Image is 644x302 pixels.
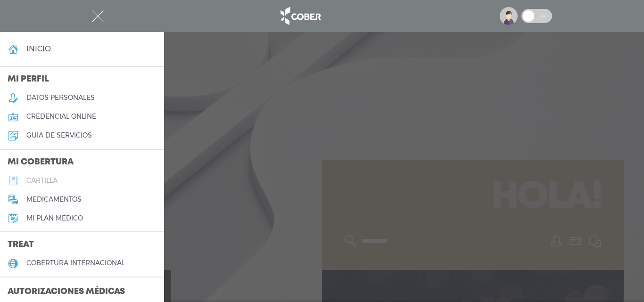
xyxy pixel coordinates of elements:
h5: credencial online [26,113,96,121]
h5: cobertura internacional [26,259,125,267]
h5: cartilla [26,177,58,185]
h4: inicio [26,44,51,53]
h5: guía de servicios [26,131,92,139]
img: Cober_menu-close-white.svg [92,10,104,22]
h5: Mi plan médico [26,214,83,222]
h5: datos personales [26,94,95,102]
img: logo_cober_home-white.png [275,5,325,27]
h5: medicamentos [26,196,82,204]
img: profile-placeholder.svg [500,7,518,25]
